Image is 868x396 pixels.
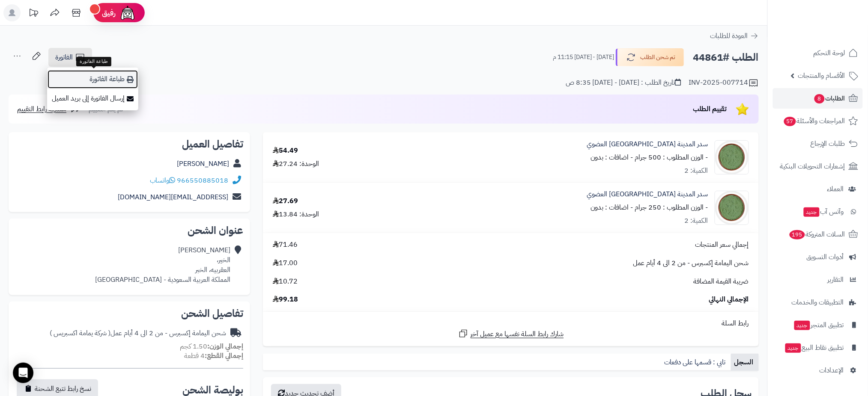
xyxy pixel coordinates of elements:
[633,258,749,268] span: شحن اليمامة إكسبرس - من 2 الى 4 أيام عمل
[17,104,66,114] span: مشاركة رابط التقييم
[804,207,820,217] span: جديد
[566,78,681,88] div: تاريخ الطلب : [DATE] - [DATE] 8:35 ص
[15,308,243,319] h2: تفاصيل الشحن
[47,70,138,89] a: طباعة الفاتورة
[811,138,845,150] span: طلبات الإرجاع
[689,78,759,88] div: INV-2025-007714
[273,210,319,219] div: الوحدة: 13.84
[48,48,92,67] a: الفاتورة
[273,146,298,156] div: 54.49
[793,319,844,331] span: تطبيق المتجر
[789,228,845,240] span: السلات المتروكة
[273,277,298,287] span: 10.72
[827,183,844,195] span: العملاء
[177,175,228,186] a: 966550885018
[635,202,708,213] small: - الوزن المطلوب : 250 جرام
[694,277,749,287] span: ضريبة القيمة المضافة
[807,251,844,263] span: أدوات التسويق
[266,319,755,328] div: رابط السلة
[23,4,44,24] a: تحديثات المنصة
[15,225,243,236] h2: عنوان الشحن
[95,245,230,284] div: [PERSON_NAME] الخير، العقربيه، الخبر المملكة العربية السعودية - [GEOGRAPHIC_DATA]
[50,328,110,338] span: ( شركة يمامة اكسبريس )
[273,159,319,169] div: الوحدة: 27.24
[180,341,243,352] small: 1.50 كجم
[273,258,298,268] span: 17.00
[803,206,844,218] span: وآتس آب
[773,360,863,381] a: الإعدادات
[273,240,298,250] span: 71.46
[780,160,845,172] span: إشعارات التحويلات البنكية
[773,88,863,109] a: الطلبات8
[773,133,863,154] a: طلبات الإرجاع
[784,342,844,354] span: تطبيق نقاط البيع
[794,321,810,330] span: جديد
[207,341,243,352] strong: إجمالي الوزن:
[715,140,749,174] img: 1690052262-Seder%20Leaves%20Powder%20Organic-90x90.jpg
[35,384,91,394] span: نسخ رابط تتبع الشحنة
[820,364,844,376] span: الإعدادات
[47,89,138,108] a: إرسال الفاتورة إلى بريد العميل
[814,94,825,103] span: 8
[773,315,863,335] a: تطبيق المتجرجديد
[685,166,708,176] div: الكمية: 2
[798,70,845,82] span: الأقسام والمنتجات
[273,295,298,304] span: 99.18
[205,351,243,361] strong: إجمالي القطع:
[118,192,228,202] a: [EMAIL_ADDRESS][DOMAIN_NAME]
[695,240,749,250] span: إجمالي سعر المنتجات
[591,152,633,163] small: - اضافات : بدون
[458,328,564,339] a: شارك رابط السلة نفسها مع عميل آخر
[773,156,863,177] a: إشعارات التحويلات البنكية
[76,57,111,66] div: طباعة الفاتورة
[773,201,863,222] a: وآتس آبجديد
[731,354,759,371] a: السجل
[177,159,229,169] a: [PERSON_NAME]
[710,31,759,41] a: العودة للطلبات
[810,24,860,42] img: logo-2.png
[471,329,564,339] span: شارك رابط السلة نفسها مع عميل آخر
[773,247,863,267] a: أدوات التسويق
[715,191,749,225] img: 1690052262-Seder%20Leaves%20Powder%20Organic-90x90.jpg
[102,8,116,18] span: رفيق
[784,117,796,126] span: 57
[635,152,708,163] small: - الوزن المطلوب : 500 جرام
[616,48,684,66] button: تم شحن الطلب
[709,295,749,304] span: الإجمالي النهائي
[591,202,633,213] small: - اضافات : بدون
[783,115,845,127] span: المراجعات والأسئلة
[55,52,73,62] span: الفاتورة
[773,269,863,290] a: التقارير
[790,230,805,239] span: 195
[150,175,175,186] a: واتساب
[710,31,748,41] span: العودة للطلبات
[773,224,863,245] a: السلات المتروكة195
[15,139,243,149] h2: تفاصيل العميل
[773,292,863,313] a: التطبيقات والخدمات
[273,196,298,206] div: 27.69
[587,189,708,199] a: سدر المدينة [GEOGRAPHIC_DATA] العضوي
[785,343,801,353] span: جديد
[661,354,731,371] a: تابي : قسمها على دفعات
[814,47,845,59] span: لوحة التحكم
[773,43,863,63] a: لوحة التحكم
[792,296,844,308] span: التطبيقات والخدمات
[17,104,81,114] a: مشاركة رابط التقييم
[553,53,614,62] small: [DATE] - [DATE] 11:15 م
[685,216,708,226] div: الكمية: 2
[693,49,759,66] h2: الطلب #44861
[13,363,33,383] div: Open Intercom Messenger
[814,92,845,104] span: الطلبات
[773,337,863,358] a: تطبيق نقاط البيعجديد
[693,104,727,114] span: تقييم الطلب
[119,4,136,21] img: ai-face.png
[828,274,844,286] span: التقارير
[182,385,243,395] h2: بوليصة الشحن
[587,139,708,149] a: سدر المدينة [GEOGRAPHIC_DATA] العضوي
[50,328,226,338] div: شحن اليمامة إكسبرس - من 2 الى 4 أيام عمل
[773,111,863,131] a: المراجعات والأسئلة57
[184,351,243,361] small: 4 قطعة
[773,179,863,199] a: العملاء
